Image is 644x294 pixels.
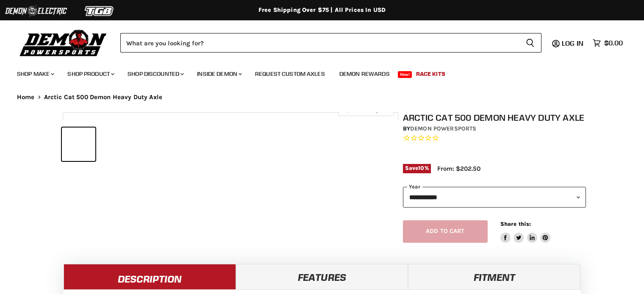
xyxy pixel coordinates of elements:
[44,94,162,101] span: Arctic Cat 500 Demon Heavy Duty Axle
[236,264,408,289] a: Features
[519,33,541,53] button: Search
[249,65,331,83] a: Request Custom Axles
[403,124,586,133] div: by
[120,33,519,53] input: Search
[120,33,541,53] form: Product
[17,94,35,101] a: Home
[418,165,424,171] span: 10
[403,134,586,143] span: Rated 0.0 out of 5 stars 0 reviews
[562,39,583,47] span: Log in
[191,65,247,83] a: Inside Demon
[410,125,476,132] a: Demon Powersports
[558,39,588,47] a: Log in
[403,112,586,123] h1: Arctic Cat 500 Demon Heavy Duty Axle
[342,107,389,113] span: Click to expand
[403,164,431,173] span: Save %
[62,128,95,161] button: IMAGE thumbnail
[408,264,580,289] a: Fitment
[410,65,452,83] a: Race Kits
[17,28,110,58] img: Demon Powersports
[437,165,480,172] span: From: $202.50
[500,221,531,227] span: Share this:
[403,187,586,208] select: year
[4,3,68,19] img: Demon Electric Logo 2
[398,71,412,78] span: New!
[64,264,236,289] a: Description
[333,65,396,83] a: Demon Rewards
[61,65,119,83] a: Shop Product
[588,37,627,49] a: $0.00
[11,65,59,83] a: Shop Make
[604,39,623,47] span: $0.00
[11,62,621,83] ul: Main menu
[121,65,189,83] a: Shop Discounted
[500,220,551,243] aside: Share this:
[98,128,131,161] button: IMAGE thumbnail
[134,128,167,161] button: IMAGE thumbnail
[68,3,131,19] img: TGB Logo 2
